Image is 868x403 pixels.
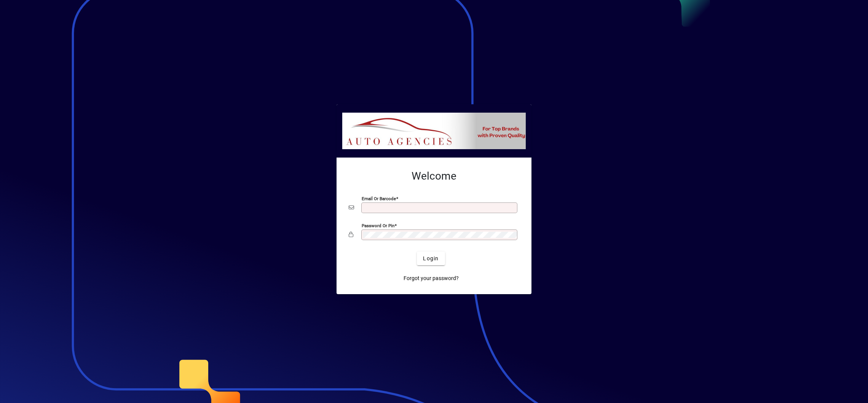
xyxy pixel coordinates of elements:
span: Login [423,255,439,263]
span: Forgot your password? [404,274,459,282]
a: Forgot your password? [400,271,462,285]
button: Login [417,252,445,265]
h2: Welcome [349,170,519,183]
mat-label: Email or Barcode [362,196,396,201]
mat-label: Password or Pin [362,223,394,228]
